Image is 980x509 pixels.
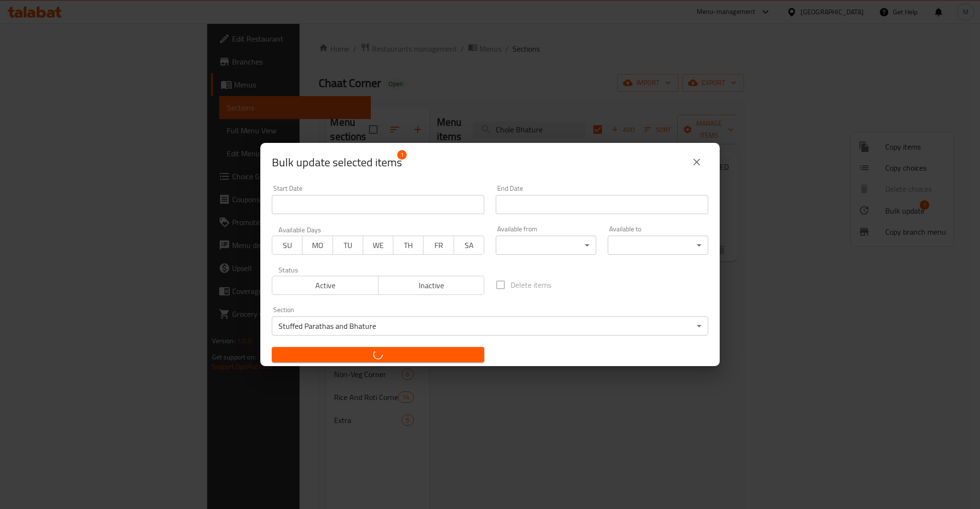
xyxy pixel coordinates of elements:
[608,236,708,255] div: ​
[454,236,484,255] button: SA
[382,279,481,292] span: Inactive
[272,236,302,255] button: SU
[333,236,363,255] button: TU
[427,238,450,252] span: FR
[511,279,551,291] span: Delete items
[423,236,454,255] button: FR
[337,238,359,252] span: TU
[276,279,375,292] span: Active
[272,155,402,170] span: Selected items count
[367,238,390,252] span: WE
[685,151,708,173] button: close
[397,238,420,252] span: TH
[496,236,596,255] div: ​
[363,236,393,255] button: WE
[397,150,407,160] span: 1
[276,238,299,252] span: SU
[272,316,708,336] div: Stuffed Parathas and Bhature
[458,238,480,252] span: SA
[393,236,423,255] button: TH
[378,276,485,295] button: Inactive
[306,238,329,252] span: MO
[302,236,333,255] button: MO
[272,276,379,295] button: Active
